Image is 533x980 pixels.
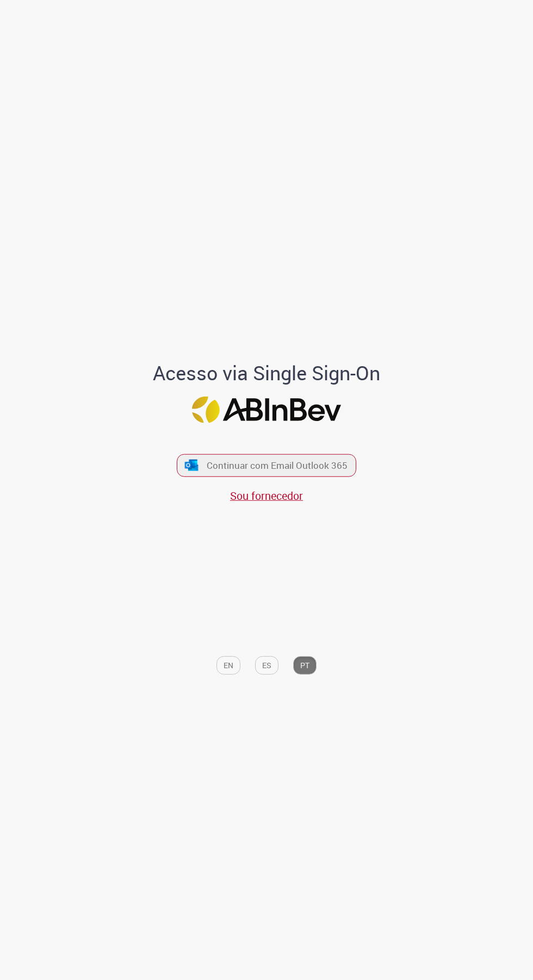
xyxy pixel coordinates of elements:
[71,362,462,384] h1: Acesso via Single Sign-On
[255,656,278,675] button: ES
[184,460,199,471] img: ícone Azure/Microsoft 360
[177,454,356,476] button: ícone Azure/Microsoft 360 Continuar com Email Outlook 365
[192,397,341,423] img: Logo ABInBev
[230,488,303,502] a: Sou fornecedor
[207,459,348,472] span: Continuar com Email Outlook 365
[293,656,317,675] button: PT
[216,656,240,675] button: EN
